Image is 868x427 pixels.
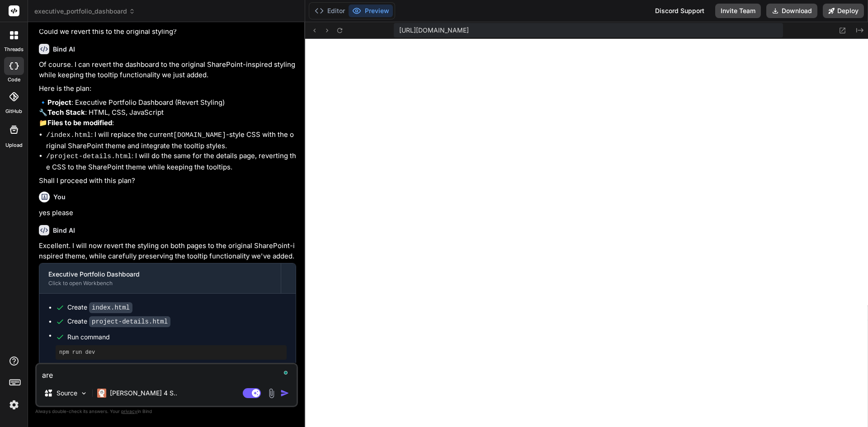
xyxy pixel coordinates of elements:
[39,241,296,261] p: Excellent. I will now revert the styling on both pages to the original SharePoint-inspired theme,...
[34,7,135,16] span: executive_portfolio_dashboard
[89,302,132,313] code: index.html
[8,76,20,84] label: code
[80,389,88,397] img: Pick Models
[39,208,296,218] p: yes please
[39,98,296,128] p: 🔹 : Executive Portfolio Dashboard (Revert Styling) 🔧 : HTML, CSS, JavaScript 📁 :
[39,176,296,186] p: Shall I proceed with this plan?
[89,316,170,327] code: project-details.html
[39,84,296,94] p: Here is the plan:
[280,389,289,398] img: icon
[766,4,817,18] button: Download
[46,151,296,172] li: : I will do the same for the details page, reverting the CSS to the SharePoint theme while keepin...
[46,153,132,160] code: /project-details.html
[67,333,287,342] span: Run command
[349,5,393,17] button: Preview
[4,46,24,53] label: threads
[97,389,106,398] img: Claude 4 Sonnet
[650,4,710,18] div: Discord Support
[173,131,226,139] code: [DOMAIN_NAME]
[48,280,272,287] div: Click to open Workbench
[53,226,75,235] h6: Bind AI
[59,349,283,356] pre: npm run dev
[46,131,91,139] code: /index.html
[47,118,112,127] strong: Files to be modified
[399,26,469,35] span: [URL][DOMAIN_NAME]
[39,27,296,37] p: Could we revert this to the original styling?
[46,130,296,151] li: : I will replace the current -style CSS with the original SharePoint theme and integrate the tool...
[53,45,75,54] h6: Bind AI
[53,192,66,202] h6: You
[67,303,132,312] div: Create
[35,407,298,416] p: Always double-check its answers. Your in Bind
[266,388,277,399] img: attachment
[5,108,22,115] label: GitHub
[6,397,22,413] img: settings
[39,263,281,293] button: Executive Portfolio DashboardClick to open Workbench
[39,60,296,80] p: Of course. I can revert the dashboard to the original SharePoint-inspired styling while keeping t...
[57,389,77,398] p: Source
[311,5,349,17] button: Editor
[47,98,71,107] strong: Project
[121,408,137,414] span: privacy
[823,4,864,18] button: Deploy
[110,389,177,398] p: [PERSON_NAME] 4 S..
[5,141,23,149] label: Upload
[715,4,761,18] button: Invite Team
[305,39,868,427] iframe: To enrich screen reader interactions, please activate Accessibility in Grammarly extension settings
[48,270,272,279] div: Executive Portfolio Dashboard
[47,108,85,117] strong: Tech Stack
[37,364,297,380] textarea: To enrich screen reader interactions, please activate Accessibility in Grammarly extension settings
[67,317,170,326] div: Create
